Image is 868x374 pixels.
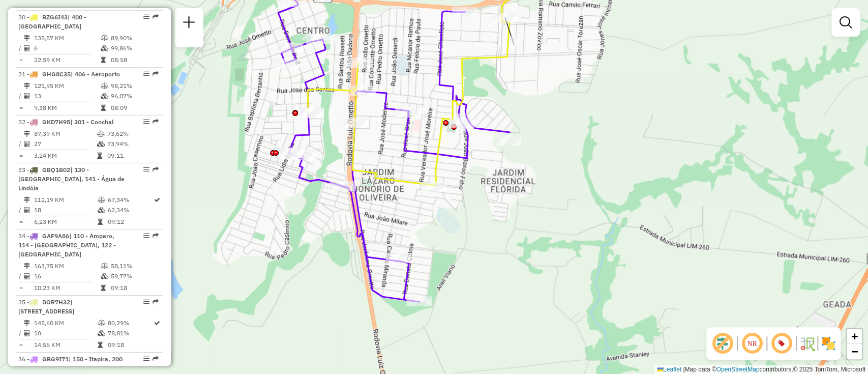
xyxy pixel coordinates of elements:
em: Rota exportada [153,356,159,362]
i: % de utilização da cubagem [98,330,105,336]
img: Exibir/Ocultar setores [820,335,836,352]
i: % de utilização da cubagem [101,93,108,99]
td: = [18,340,23,350]
td: = [18,217,23,227]
i: Rota otimizada [154,197,160,203]
em: Rota exportada [153,71,159,77]
td: 59,77% [110,271,159,281]
td: 9,38 KM [34,103,100,113]
td: = [18,283,23,293]
span: GHG8C35 [42,70,71,78]
span: | 301 - Conchal [70,118,114,126]
td: 145,60 KM [34,318,97,328]
i: Distância Total [24,35,30,41]
td: 13 [34,91,100,101]
span: Exibir número da rota [769,331,794,356]
em: Rota exportada [153,119,159,125]
span: DOR7H32 [42,298,70,306]
td: 78,81% [107,328,153,338]
td: 67,34% [107,195,153,205]
td: 3,24 KM [34,151,97,161]
td: / [18,205,23,215]
td: 6 [34,43,100,53]
td: 73,94% [107,139,158,149]
span: | [683,366,684,373]
span: | 130 - [GEOGRAPHIC_DATA], 141 - Água de Lindóia [18,166,125,192]
td: = [18,103,23,113]
td: 09:18 [110,283,159,293]
i: % de utilização do peso [101,263,108,269]
i: % de utilização da cubagem [98,207,105,213]
span: | 110 - Amparo, 114 - [GEOGRAPHIC_DATA], 122 - [GEOGRAPHIC_DATA] [18,232,116,258]
span: 36 - [18,355,123,372]
td: 10,23 KM [34,283,100,293]
i: % de utilização do peso [97,131,105,137]
i: Distância Total [24,197,30,203]
em: Rota exportada [153,233,159,239]
span: GBG9I71 [42,355,69,363]
td: 112,19 KM [34,195,97,205]
span: + [851,330,858,342]
span: − [851,345,858,358]
em: Opções [143,71,149,77]
i: Tempo total em rota [97,153,102,159]
span: Ocultar NR [740,331,764,356]
span: 30 - [18,13,86,30]
td: 27 [34,139,97,149]
td: / [18,139,23,149]
i: Distância Total [24,320,30,326]
td: 16 [34,271,100,281]
em: Rota exportada [153,166,159,172]
td: = [18,55,23,65]
i: Tempo total em rota [98,219,103,225]
i: % de utilização do peso [98,320,105,326]
span: GAF9A86 [42,232,69,240]
span: BZG6I43 [42,13,68,21]
em: Opções [143,233,149,239]
i: % de utilização da cubagem [101,45,108,51]
td: 135,57 KM [34,33,100,43]
td: 58,11% [110,261,159,271]
td: 09:11 [107,151,158,161]
a: Nova sessão e pesquisa [179,12,199,35]
a: Zoom out [847,344,862,359]
td: 18 [34,205,97,215]
td: 98,21% [110,81,159,91]
em: Rota exportada [153,299,159,305]
span: | [STREET_ADDRESS] [18,298,74,315]
a: OpenStreetMap [716,366,760,373]
td: 89,90% [110,33,159,43]
div: Map data © contributors,© 2025 TomTom, Microsoft [654,365,868,374]
td: 73,62% [107,129,158,139]
td: 6,23 KM [34,217,97,227]
span: 33 - [18,166,125,192]
td: = [18,151,23,161]
i: Tempo total em rota [101,105,106,111]
i: Total de Atividades [24,207,30,213]
td: / [18,271,23,281]
span: Exibir deslocamento [710,331,735,356]
span: | 150 - Itapira, 200 - [PERSON_NAME] [18,355,123,372]
span: 35 - [18,298,74,315]
i: % de utilização do peso [101,35,108,41]
span: GBQ1B02 [42,166,70,174]
span: 34 - [18,232,116,258]
td: 62,34% [107,205,153,215]
span: | 400 - [GEOGRAPHIC_DATA] [18,13,86,30]
i: Tempo total em rota [101,285,106,291]
em: Opções [143,14,149,20]
em: Opções [143,119,149,125]
td: 22,59 KM [34,55,100,65]
td: 10 [34,328,97,338]
em: Opções [143,356,149,362]
a: Zoom in [847,329,862,344]
i: % de utilização da cubagem [101,273,108,279]
td: 121,95 KM [34,81,100,91]
i: % de utilização do peso [101,83,108,89]
span: GKD7H95 [42,118,70,126]
i: Distância Total [24,83,30,89]
td: / [18,328,23,338]
td: 87,39 KM [34,129,97,139]
i: % de utilização do peso [98,197,105,203]
td: 09:12 [107,217,153,227]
